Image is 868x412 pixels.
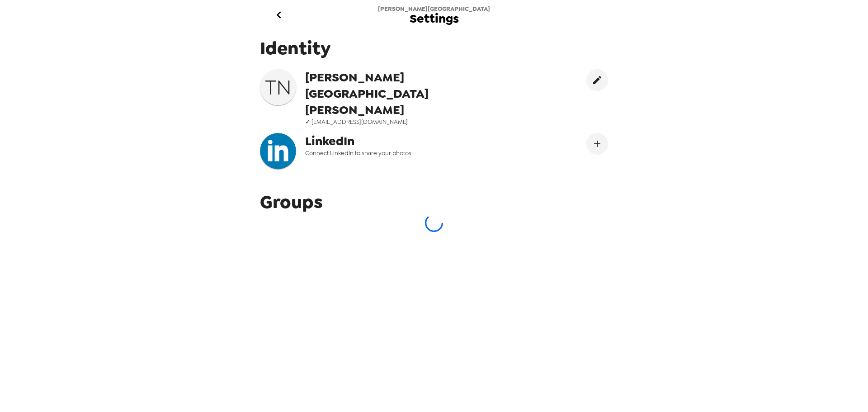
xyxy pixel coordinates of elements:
[260,133,296,169] img: headshotImg
[410,13,459,25] span: Settings
[260,190,323,214] span: Groups
[305,133,488,149] span: LinkedIn
[586,69,608,91] button: edit
[305,149,488,157] span: Connect LinkedIn to share your photos
[305,118,488,126] span: ✓ [EMAIL_ADDRESS][DOMAIN_NAME]
[260,75,296,100] h3: T N
[586,133,608,155] button: Connect LinekdIn
[260,36,608,60] span: Identity
[378,5,490,13] span: [PERSON_NAME][GEOGRAPHIC_DATA]
[305,69,488,118] span: [PERSON_NAME][GEOGRAPHIC_DATA] [PERSON_NAME]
